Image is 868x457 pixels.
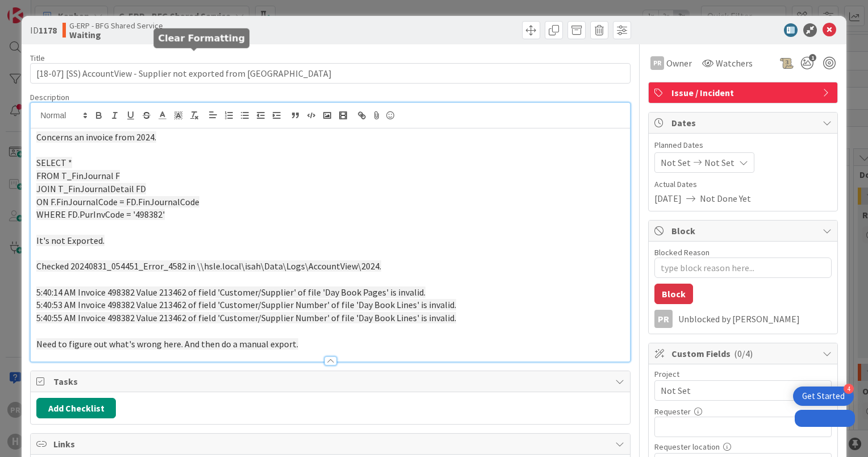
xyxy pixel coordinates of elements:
[36,196,199,207] span: ON F.FinJournalCode = FD.FinJournalCode
[36,209,165,220] span: WHERE FD.PurInvCode = '498382'
[654,139,832,151] span: Planned Dates
[671,224,817,238] span: Block
[30,63,631,84] input: type card name here...
[700,192,751,205] span: Not Done Yet
[654,247,710,257] label: Blocked Reason
[654,406,691,417] label: Requester
[654,310,673,328] div: PR
[36,235,105,246] span: It's not Exported.
[704,156,735,169] span: Not Set
[666,56,692,70] span: Owner
[716,56,753,70] span: Watchers
[678,314,832,324] div: Unblocked by [PERSON_NAME]
[661,383,806,398] span: Not Set
[30,23,57,37] span: ID
[69,30,163,39] b: Waiting
[654,192,682,205] span: [DATE]
[671,347,817,360] span: Custom Fields
[53,437,610,451] span: Links
[39,24,57,36] b: 1178
[671,86,817,99] span: Issue / Incident
[36,312,456,323] span: 5:40:55 AM Invoice 498382 Value 213462 of field 'Customer/Supplier Number' of file 'Day Book Line...
[36,299,456,310] span: 5:40:53 AM Invoice 498382 Value 213462 of field 'Customer/Supplier Number' of file 'Day Book Line...
[30,53,45,63] label: Title
[36,338,298,350] span: Need to figure out what's wrong here. And then do a manual export.
[69,21,163,30] span: G-ERP - BFG Shared Service
[844,384,854,394] div: 4
[36,398,116,418] button: Add Checklist
[661,156,691,169] span: Not Set
[36,260,381,272] span: Checked 20240831_054451_Error_4582 in \\hsle.local\isah\Data\Logs\AccountView\2024.
[36,157,72,168] span: SELECT *
[36,183,146,194] span: JOIN T_FinJournalDetail FD
[36,286,425,298] span: 5:40:14 AM Invoice 498382 Value 213462 of field 'Customer/Supplier' of file 'Day Book Pages' is i...
[650,56,664,70] div: PR
[158,33,245,44] h5: Clear Formatting
[30,92,69,102] span: Description
[734,348,753,359] span: ( 0/4 )
[654,178,832,190] span: Actual Dates
[654,370,832,378] div: Project
[793,387,854,406] div: Open Get Started checklist, remaining modules: 4
[36,131,156,143] span: Concerns an invoice from 2024.
[802,390,845,402] div: Get Started
[671,116,817,130] span: Dates
[36,170,120,181] span: FROM T_FinJournal F
[654,284,693,304] button: Block
[809,54,816,61] span: 1
[53,375,610,388] span: Tasks
[654,443,832,451] div: Requester location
